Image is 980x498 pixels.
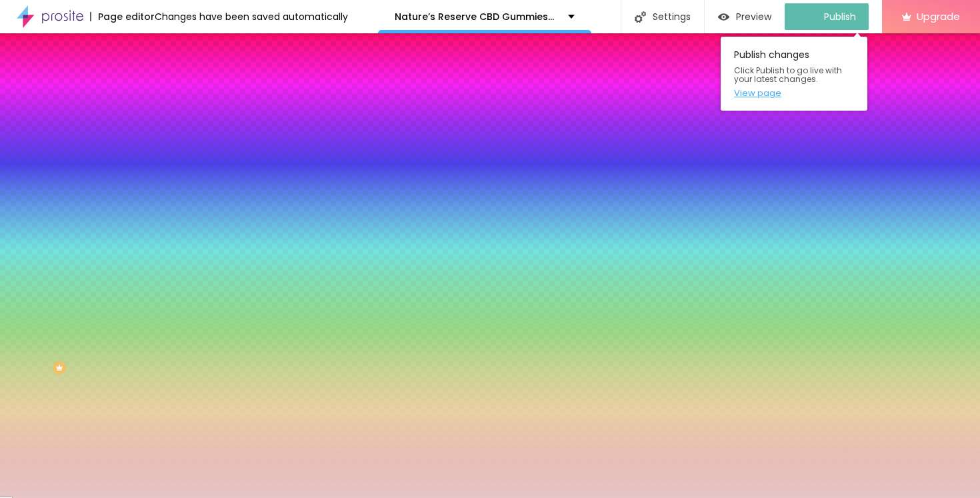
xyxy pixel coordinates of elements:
div: Changes have been saved automatically [155,12,348,21]
p: Nature’s Reserve CBD Gummies™: Infused with Broad-Spectrum CBD for Balance [395,12,558,21]
button: Preview [705,3,785,30]
a: View page [734,89,854,97]
img: Icone [635,11,646,23]
span: Upgrade [917,11,960,22]
span: Preview [736,11,771,22]
span: Publish [824,11,856,22]
div: Publish changes [721,37,867,111]
img: view-1.svg [718,11,729,23]
div: Page editor [90,12,155,21]
button: Publish [785,3,869,30]
span: Click Publish to go live with your latest changes. [734,66,854,83]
